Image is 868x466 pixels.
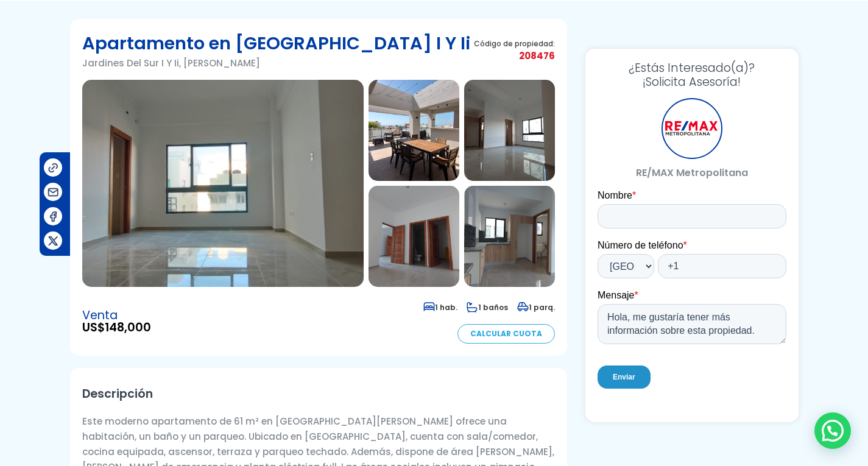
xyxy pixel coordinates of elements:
span: 148,000 [105,319,151,336]
p: Jardines Del Sur I Y Ii, [PERSON_NAME] [82,55,470,71]
iframe: Form 0 [598,189,786,410]
img: Apartamento en Jardines Del Sur I Y Ii [464,186,555,287]
img: Compartir [47,235,60,247]
img: Compartir [47,210,60,223]
h1: Apartamento en [GEOGRAPHIC_DATA] I Y Ii [82,31,470,55]
img: Apartamento en Jardines Del Sur I Y Ii [369,186,459,287]
img: Compartir [47,161,60,174]
p: RE/MAX Metropolitana [598,165,786,180]
span: Venta [82,309,151,322]
span: 208476 [474,48,555,63]
a: Calcular Cuota [457,324,555,344]
div: RE/MAX Metropolitana [662,98,722,159]
h3: ¡Solicita Asesoría! [598,61,786,89]
img: Apartamento en Jardines Del Sur I Y Ii [82,80,364,287]
span: ¿Estás Interesado(a)? [598,61,786,75]
img: Apartamento en Jardines Del Sur I Y Ii [369,80,459,181]
span: 1 baños [467,302,508,312]
span: US$ [82,322,151,334]
span: 1 hab. [423,302,457,312]
span: 1 parq. [517,302,555,312]
img: Compartir [47,186,60,199]
h2: Descripción [82,380,555,408]
img: Apartamento en Jardines Del Sur I Y Ii [464,80,555,181]
span: Código de propiedad: [474,39,555,48]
